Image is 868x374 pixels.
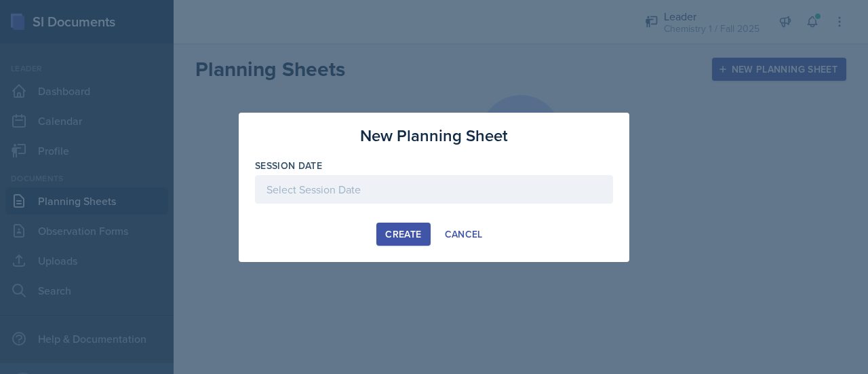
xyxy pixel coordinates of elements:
[436,223,492,246] button: Cancel
[360,124,508,148] h3: New Planning Sheet
[385,229,421,240] div: Create
[445,229,483,240] div: Cancel
[376,223,430,246] button: Create
[255,159,322,172] label: Session Date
